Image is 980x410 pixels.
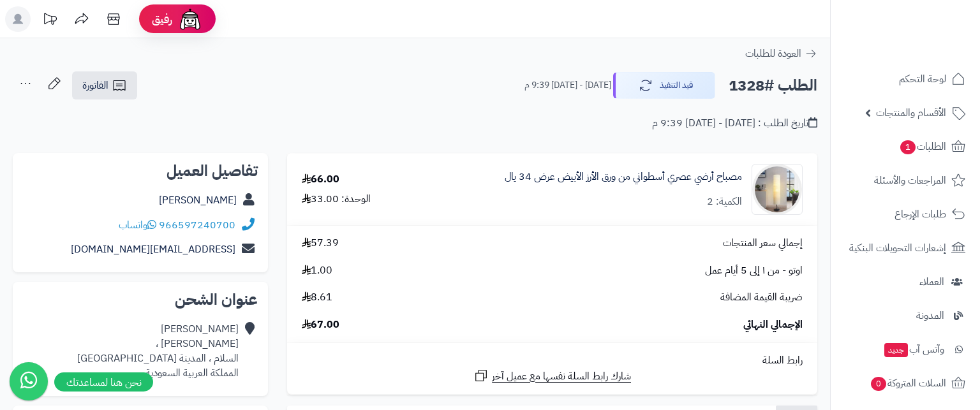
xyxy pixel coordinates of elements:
[884,343,908,357] span: جديد
[838,368,972,399] a: السلات المتروكة0
[723,236,803,251] span: إجمالي سعر المنتجات
[302,318,339,332] span: 67.00
[505,170,742,184] a: مصباح أرضي عصري أسطواني من ورق الأرز الأبيض عرض 34 يال
[899,138,946,156] span: الطلبات
[838,334,972,365] a: وآتس آبجديد
[159,217,235,233] a: 966597240700
[292,353,812,368] div: رابط السلة
[473,368,631,384] a: شارك رابط السلة نفسها مع عميل آخر
[177,6,203,32] img: ai-face.png
[302,172,339,187] div: 66.00
[893,29,968,55] img: logo-2.png
[302,263,332,278] span: 1.00
[159,193,237,208] a: [PERSON_NAME]
[876,104,946,122] span: الأقسام والمنتجات
[302,192,371,207] div: الوحدة: 33.00
[613,72,715,99] button: قيد التنفيذ
[899,70,946,88] span: لوحة التحكم
[745,46,817,61] a: العودة للطلبات
[838,300,972,331] a: المدونة
[152,11,172,27] span: رفيق
[119,217,156,233] a: واتساب
[23,292,258,307] h2: عنوان الشحن
[838,199,972,230] a: طلبات الإرجاع
[71,242,235,257] a: [EMAIL_ADDRESS][DOMAIN_NAME]
[838,131,972,162] a: الطلبات1
[743,318,803,332] span: الإجمالي النهائي
[874,172,946,189] span: المراجعات والأسئلة
[919,273,944,291] span: العملاء
[34,6,66,35] a: تحديثات المنصة
[916,307,944,325] span: المدونة
[652,116,817,131] div: تاريخ الطلب : [DATE] - [DATE] 9:39 م
[82,78,108,93] span: الفاتورة
[23,163,258,179] h2: تفاصيل العميل
[302,236,339,251] span: 57.39
[492,369,631,384] span: شارك رابط السلة نفسها مع عميل آخر
[838,165,972,196] a: المراجعات والأسئلة
[729,73,817,99] h2: الطلب #1328
[838,233,972,263] a: إشعارات التحويلات البنكية
[707,194,742,209] div: الكمية: 2
[900,140,916,155] span: 1
[895,205,946,223] span: طلبات الإرجاع
[871,377,887,392] span: 0
[838,267,972,297] a: العملاء
[838,64,972,94] a: لوحة التحكم
[870,374,946,392] span: السلات المتروكة
[302,290,332,305] span: 8.61
[705,263,803,278] span: اوتو - من ١ إلى 5 أيام عمل
[883,340,944,358] span: وآتس آب
[524,79,611,92] small: [DATE] - [DATE] 9:39 م
[720,290,803,305] span: ضريبة القيمة المضافة
[72,71,137,99] a: الفاتورة
[77,322,239,380] div: [PERSON_NAME] [PERSON_NAME] ، السلام ، المدينة [GEOGRAPHIC_DATA] المملكة العربية السعودية
[849,239,946,257] span: إشعارات التحويلات البنكية
[752,164,802,215] img: 1727307341-FLOOR%20LAMP2%20-90x90.jpg
[745,46,801,61] span: العودة للطلبات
